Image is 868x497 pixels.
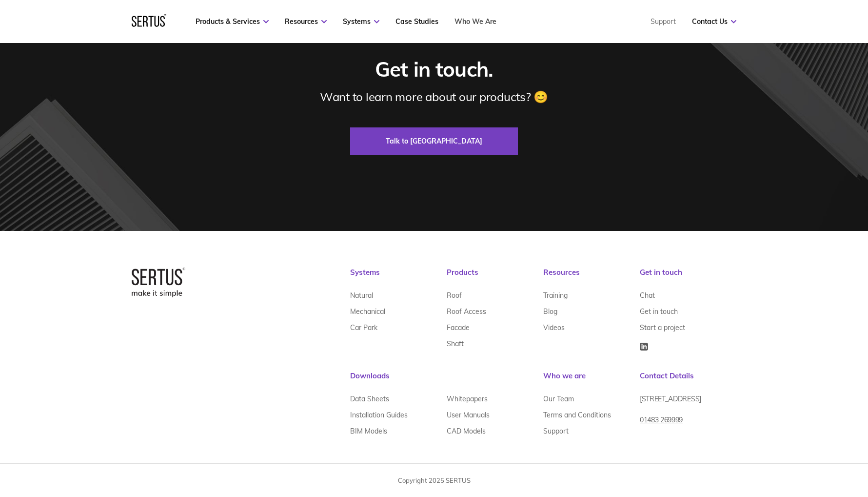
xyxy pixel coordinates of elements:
[350,423,387,439] a: BIM Models
[447,319,470,335] a: Facade
[651,17,676,26] a: Support
[640,394,701,403] span: [STREET_ADDRESS]
[640,412,683,435] a: 01483 269999
[543,268,640,287] div: Resources
[640,343,648,351] img: Icon
[350,391,389,407] a: Data Sheets
[196,17,269,26] a: Products & Services
[640,287,655,303] a: Chat
[543,371,640,391] div: Who we are
[447,391,488,407] a: Whitepapers
[343,17,379,26] a: Systems
[692,17,736,26] a: Contact Us
[447,303,486,319] a: Roof Access
[320,89,548,104] div: Want to learn more about our products? 😊
[543,287,568,303] a: Training
[350,268,447,287] div: Systems
[350,303,385,319] a: Mechanical
[640,303,678,319] a: Get in touch
[285,17,327,26] a: Resources
[454,17,496,26] a: Who We Are
[447,287,462,303] a: Roof
[395,17,438,26] a: Case Studies
[543,303,557,319] a: Blog
[132,268,185,297] img: logo-box-2bec1e6d7ed5feb70a4f09a85fa1bbdd.png
[350,127,518,155] a: Talk to [GEOGRAPHIC_DATA]
[447,268,543,287] div: Products
[640,319,685,335] a: Start a project
[447,423,486,439] a: CAD Models
[543,319,565,335] a: Videos
[350,407,408,423] a: Installation Guides
[350,319,377,335] a: Car Park
[447,335,464,352] a: Shaft
[447,407,490,423] a: User Manuals
[350,287,373,303] a: Natural
[543,407,611,423] a: Terms and Conditions
[640,268,736,287] div: Get in touch
[640,371,736,391] div: Contact Details
[543,423,569,439] a: Support
[543,391,574,407] a: Our Team
[819,450,868,497] iframe: Chat Widget
[375,57,493,83] div: Get in touch.
[350,371,543,391] div: Downloads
